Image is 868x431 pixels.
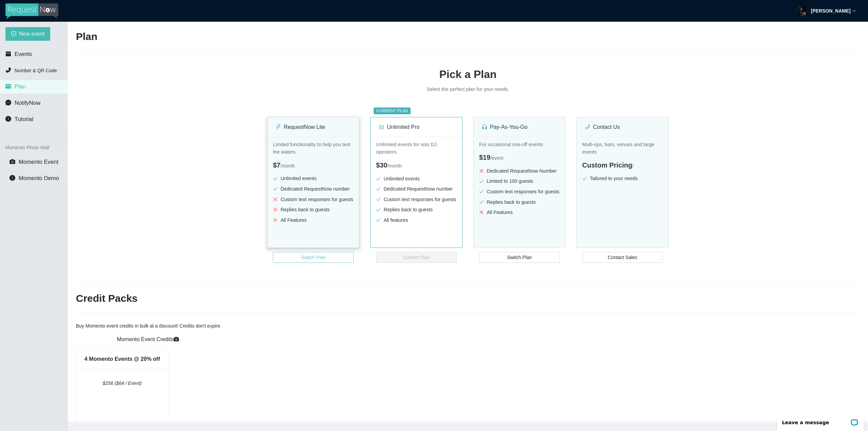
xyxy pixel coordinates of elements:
span: Momento Event [19,159,59,165]
span: info-circle [9,175,15,181]
span: camera [9,159,15,164]
button: Contact Sales [582,252,663,263]
span: close [273,197,278,202]
li: Replies back to guests [479,198,560,206]
li: Custom text responses for guests [376,196,457,203]
p: Select the perfect plan for your needs. [366,85,570,93]
span: calendar [5,51,11,57]
span: camera [174,336,179,342]
span: check [582,176,587,181]
span: crown [379,124,384,130]
span: / [632,163,634,169]
span: check [273,187,278,191]
li: Limited to 100 guests [479,177,560,185]
span: message [5,100,11,105]
span: Contact Sales [608,254,637,261]
span: $30 [376,161,387,169]
sup: CURRENT PLAN [374,107,411,114]
span: $7 [273,161,280,169]
span: NotifyNow [15,100,40,106]
button: Current Plan [376,252,457,263]
span: plus-circle [11,31,16,37]
img: ACg8ocJH-iUVdjDZ4qTbeqX8M3BpFV5Z8gMcwHGJzavhbCDYvqI1eRc=s96-c [797,6,808,17]
span: close [479,210,484,215]
span: / month [387,163,402,169]
img: RequestNow [5,3,58,19]
span: down [852,9,856,13]
span: close [273,207,278,212]
span: Events [15,51,32,57]
span: check [479,189,484,194]
li: Tailored to your needs [582,175,663,182]
button: Switch Plan [479,252,560,263]
span: info-circle [5,116,11,122]
div: $256 ($64 / Event) [87,379,157,387]
p: Limited functionality to help you test the waters. [273,141,354,156]
span: close [479,169,484,173]
li: Dedicated RequestNow number [273,185,354,193]
span: customer-service [482,124,487,130]
span: check [479,200,484,204]
span: Tutorial [15,116,33,122]
iframe: LiveChat chat widget [773,410,868,431]
span: check [376,187,381,191]
h1: Pick a Plan [76,66,860,83]
span: New event [19,30,45,38]
div: RequestNow Lite [276,123,351,131]
li: All Features [479,209,560,216]
li: Custom text responses for guests [273,196,354,203]
strong: [PERSON_NAME] [811,8,851,14]
span: thunderbolt [276,124,281,130]
span: close [273,218,278,222]
div: Pay-As-You-Go [482,123,557,131]
span: check [376,176,381,181]
span: Momento Demo [19,175,59,181]
li: All features [376,216,457,224]
li: Dedicated RequestNow Number [479,167,560,175]
li: Unlimited events [376,175,457,183]
h2: Credit Packs [76,292,860,306]
span: check [376,208,381,212]
p: Unlimited events for solo DJ operators. [376,141,457,156]
span: phone [585,124,590,130]
span: / event [490,155,503,161]
span: / month [280,163,295,169]
p: Multi-ops, bars, venues and large events [582,141,663,156]
li: Custom text responses for guests [479,188,560,196]
li: Unlimited events [273,175,354,182]
span: check [376,197,381,202]
span: Switch Plan [507,254,532,261]
span: $19 [479,154,490,161]
span: Custom Pricing [582,161,632,169]
li: Replies back to guests [376,206,457,214]
button: plus-circleNew event [5,27,50,41]
span: phone [5,67,11,73]
span: Switch Plan [301,254,325,261]
li: Dedicated RequestNow number [376,185,457,193]
h2: Plan [76,30,860,44]
span: credit-card [5,83,11,89]
span: check [273,176,278,181]
span: Momento Event Credits [112,335,184,344]
li: All Features [273,216,354,224]
p: For occasional one-off events [479,141,560,149]
div: Unlimited Pro [379,123,454,131]
span: Number & QR Code [15,68,57,73]
div: 4 Momento Events @ 20% off [84,349,160,369]
span: Plan [15,83,26,90]
span: check [479,179,484,184]
button: Switch Plan [273,252,354,263]
div: Contact Us [585,123,660,131]
span: check [376,218,381,222]
div: Buy Momento event credits in bulk at a discount! Credits don't expire. [76,322,860,330]
li: Replies back to guests [273,206,354,214]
